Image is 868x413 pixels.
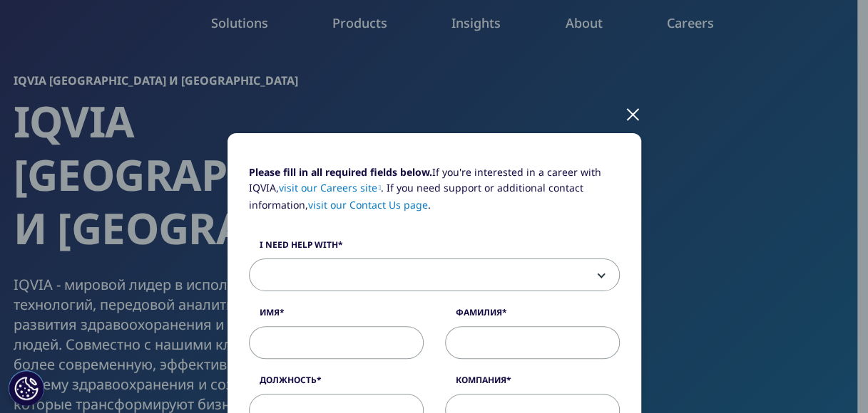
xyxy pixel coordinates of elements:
[279,181,382,194] a: visit our Careers site
[445,306,620,326] label: Фамилия
[249,374,424,394] label: Должность
[249,165,432,179] strong: Please fill in all required fields below.
[308,198,428,211] a: visit our Contact Us page
[445,374,620,394] label: Компания
[9,370,44,406] button: Настройки файлов cookie
[249,239,620,258] label: I need help with
[249,306,424,326] label: Имя
[249,164,620,224] p: If you're interested in a career with IQVIA, . If you need support or additional contact informat...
